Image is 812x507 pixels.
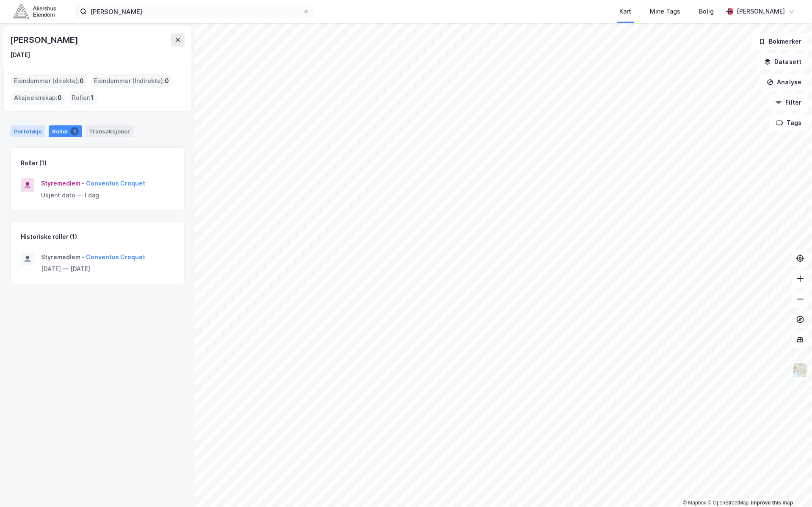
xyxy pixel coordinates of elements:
[80,76,84,86] span: 0
[757,53,809,70] button: Datasett
[70,127,79,136] div: 1
[41,264,174,274] div: [DATE] — [DATE]
[49,125,82,137] div: Roller
[69,91,97,105] div: Roller :
[41,190,174,200] div: Ukjent dato — I dag
[87,5,303,18] input: Søk på adresse, matrikkel, gårdeiere, leietakere eller personer
[707,500,748,506] a: OpenStreetMap
[619,6,631,17] div: Kart
[21,232,77,242] div: Historiske roller (1)
[770,466,812,507] div: Kontrollprogram for chat
[10,33,80,47] div: [PERSON_NAME]
[768,94,809,111] button: Filter
[91,93,94,103] span: 1
[91,74,172,88] div: Eiendommer (Indirekte) :
[737,6,785,17] div: [PERSON_NAME]
[769,114,809,131] button: Tags
[792,362,808,378] img: Z
[58,93,62,103] span: 0
[10,50,30,60] div: [DATE]
[751,33,809,50] button: Bokmerker
[770,466,812,507] iframe: Chat Widget
[699,6,714,17] div: Bolig
[86,125,133,137] div: Transaksjoner
[10,125,45,137] div: Portefølje
[683,500,706,506] a: Mapbox
[751,500,793,506] a: Improve this map
[21,158,47,168] div: Roller (1)
[650,6,680,17] div: Mine Tags
[14,4,56,19] img: akershus-eiendom-logo.9091f326c980b4bce74ccdd9f866810c.svg
[11,91,65,105] div: Aksjeeierskap :
[165,76,169,86] span: 0
[760,74,809,91] button: Analyse
[11,74,87,88] div: Eiendommer (direkte) :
